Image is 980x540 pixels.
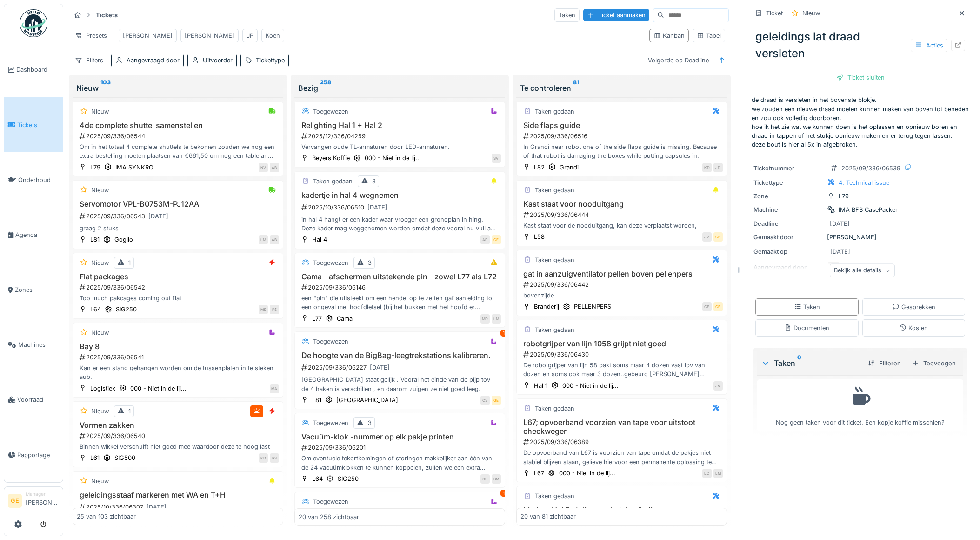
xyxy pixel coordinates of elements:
[90,163,100,172] div: L79
[653,31,685,40] div: Kanban
[90,453,100,462] div: L61
[91,328,109,337] div: Nieuw
[911,39,947,52] div: Acties
[713,469,723,478] div: LM
[500,330,507,337] div: 1
[753,233,967,242] div: [PERSON_NAME]
[480,396,490,405] div: CS
[270,163,279,172] div: AB
[313,418,348,427] div: Toegewezen
[535,325,574,334] div: Taken gedaan
[259,163,268,172] div: NV
[367,203,387,212] div: [DATE]
[830,219,850,228] div: [DATE]
[8,491,59,513] a: GE Manager[PERSON_NAME]
[480,235,490,244] div: AP
[71,54,107,67] div: Filters
[4,207,63,262] a: Agenda
[534,163,545,172] div: L82
[520,506,723,514] h3: big bag Hal 3 station zakt niet volledig
[128,407,131,416] div: 1
[90,384,115,393] div: Logistiek
[123,31,173,40] div: [PERSON_NAME]
[300,362,501,373] div: 2025/09/336/06227
[492,314,501,324] div: LM
[300,443,501,452] div: 2025/09/336/06201
[697,31,721,40] div: Tabel
[583,9,649,21] div: Ticket aanmaken
[300,283,501,292] div: 2025/09/336/06146
[644,54,713,67] div: Volgorde op Deadline
[520,82,723,94] div: Te controleren
[312,235,327,244] div: Hal 4
[4,427,63,482] a: Rapportage
[185,31,234,40] div: [PERSON_NAME]
[368,418,372,427] div: 3
[830,264,895,277] div: Bekijk alle details
[908,357,960,370] div: Toevoegen
[573,82,579,94] sup: 81
[4,263,63,317] a: Zones
[77,364,279,381] div: Kan er een stang gehangen worden om de tussenplaten in te steken aub.
[77,142,279,160] div: Om in het totaal 4 complete shuttels te bekomen zouden we nog een extra bestelling moeten plaatse...
[15,230,59,239] span: Agenda
[522,210,723,219] div: 2025/09/336/06444
[313,107,348,116] div: Toegewezen
[534,381,547,390] div: Hal 1
[270,384,279,393] div: MA
[79,353,279,362] div: 2025/09/336/06541
[839,205,898,214] div: IMA BFB CasePacker
[128,258,131,267] div: 1
[312,396,321,405] div: L81
[256,56,285,65] div: Tickettype
[841,164,900,173] div: 2025/09/336/06539
[300,132,501,141] div: 2025/12/336/04259
[520,270,723,278] h3: gat in aanzuigventilator pellen boven pellenpers
[18,340,59,349] span: Machines
[312,154,350,162] div: Beyers Koffie
[4,152,63,207] a: Onderhoud
[560,163,579,172] div: Grandi
[535,404,574,413] div: Taken gedaan
[520,200,723,209] h3: Kast staat voor nooduitgang
[338,474,359,483] div: SIG250
[313,497,348,506] div: Toegewezen
[299,454,501,472] div: Om eventuele tekortkomingen of storingen makkelijker aan één van de 24 vacuümklokken te kunnen ko...
[535,107,574,116] div: Taken gedaan
[830,247,850,256] div: [DATE]
[299,375,501,393] div: [GEOGRAPHIC_DATA] staat gelijk . Vooral het einde van de pijp tov de 4 haken is verschillen , en ...
[203,56,233,65] div: Uitvoerder
[266,31,280,40] div: Koen
[17,395,59,404] span: Voorraad
[26,491,59,498] div: Manager
[148,212,168,221] div: [DATE]
[77,294,279,303] div: Too much pakcages coming out flat
[520,361,723,378] div: De robotgrijper van lijn 58 pakt soms maar 4 dozen vast ipv van dozen en soms ook maar 3 dozen..g...
[91,407,109,416] div: Nieuw
[752,95,969,149] p: de draad is versleten in het bovenste blokje. we zouden een nieuwe draad moeten kunnen maken van ...
[114,235,133,244] div: Goglio
[4,97,63,152] a: Tickets
[91,477,109,486] div: Nieuw
[15,285,59,294] span: Zones
[535,186,574,195] div: Taken gedaan
[702,302,712,311] div: GE
[26,491,59,511] li: [PERSON_NAME]
[313,258,348,267] div: Toegewezen
[299,272,501,281] h3: Cama - afschermen uitstekende pin - zowel L77 als L72
[522,280,723,289] div: 2025/09/336/06442
[713,381,723,391] div: JV
[833,71,888,84] div: Ticket sluiten
[761,358,860,369] div: Taken
[480,474,490,484] div: CS
[100,82,111,94] sup: 103
[766,9,783,18] div: Ticket
[116,305,137,314] div: SIG250
[492,154,501,163] div: SV
[752,25,969,66] div: geleidings lat draad versleten
[702,469,712,478] div: LC
[713,232,723,242] div: GE
[299,351,501,360] h3: De hoogte van de BigBag-leegtrekstations kalibreren.
[247,31,253,40] div: JP
[259,235,268,244] div: LM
